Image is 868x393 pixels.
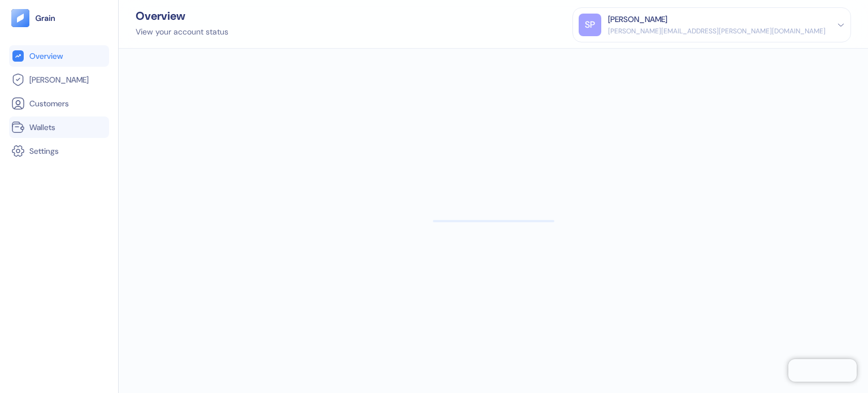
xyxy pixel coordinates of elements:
span: [PERSON_NAME] [29,74,89,85]
span: Wallets [29,122,55,133]
span: Customers [29,98,69,109]
a: Customers [11,97,107,110]
div: [PERSON_NAME][EMAIL_ADDRESS][PERSON_NAME][DOMAIN_NAME] [608,26,826,36]
iframe: Chatra live chat [788,359,857,382]
img: logo-tablet-V2.svg [11,9,29,27]
span: Settings [29,145,59,157]
div: [PERSON_NAME] [608,14,667,25]
a: Settings [11,144,107,158]
img: logo [35,14,56,22]
div: View your account status [136,26,228,38]
a: Overview [11,49,107,63]
div: Overview [136,10,228,21]
a: Wallets [11,120,107,134]
span: Overview [29,50,63,62]
div: SP [579,14,601,36]
a: [PERSON_NAME] [11,73,107,87]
